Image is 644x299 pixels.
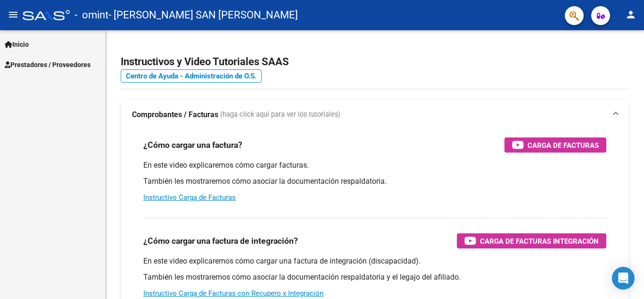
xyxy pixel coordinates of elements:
[504,137,606,153] button: Carga de Facturas
[143,138,242,152] h3: ¿Cómo cargar una factura?
[121,53,629,71] h2: Instructivos y Video Tutoriales SAAS
[132,110,218,120] strong: Comprobantes / Facturas
[528,139,599,151] span: Carga de Facturas
[143,193,236,202] a: Instructivo Carga de Facturas
[457,233,606,248] button: Carga de Facturas Integración
[143,272,606,282] p: También les mostraremos cómo asociar la documentación respaldatoria y el legajo del afiliado.
[121,100,629,130] mat-expansion-panel-header: Comprobantes / Facturas (haga click aquí para ver los tutoriales)
[143,256,606,266] p: En este video explicaremos cómo cargar una factura de integración (discapacidad).
[143,160,606,171] p: En este video explicaremos cómo cargar facturas.
[143,289,323,298] a: Instructivo Carga de Facturas con Recupero x Integración
[121,69,262,83] a: Centro de Ayuda - Administración de O.S.
[8,9,19,20] mat-icon: menu
[5,60,91,70] span: Prestadores / Proveedores
[143,234,298,248] h3: ¿Cómo cargar una factura de integración?
[480,235,599,247] span: Carga de Facturas Integración
[612,267,635,290] div: Open Intercom Messenger
[625,9,636,20] mat-icon: person
[143,176,606,187] p: También les mostraremos cómo asociar la documentación respaldatoria.
[220,110,340,120] span: (haga click aquí para ver los tutoriales)
[5,39,29,50] span: Inicio
[74,5,108,26] span: - omint
[108,5,298,26] span: - [PERSON_NAME] SAN [PERSON_NAME]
